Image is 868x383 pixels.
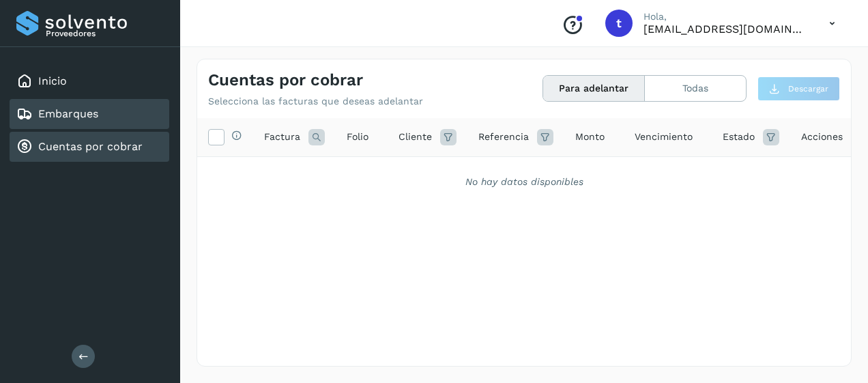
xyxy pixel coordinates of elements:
[478,130,529,144] span: Referencia
[723,130,755,144] span: Estado
[645,76,746,101] button: Todas
[208,70,363,90] h4: Cuentas por cobrar
[38,107,98,120] a: Embarques
[38,74,67,87] a: Inicio
[643,23,807,36] p: trasportesmoncada@hotmail.com
[543,76,645,101] button: Para adelantar
[801,130,843,144] span: Acciones
[635,130,693,144] span: Vencimiento
[757,76,840,101] button: Descargar
[264,130,300,144] span: Factura
[347,130,368,144] span: Folio
[10,66,169,96] div: Inicio
[10,99,169,129] div: Embarques
[10,132,169,162] div: Cuentas por cobrar
[575,130,605,144] span: Monto
[46,29,164,38] p: Proveedores
[788,83,828,95] span: Descargar
[208,96,423,107] p: Selecciona las facturas que deseas adelantar
[643,11,807,23] p: Hola,
[399,130,432,144] span: Cliente
[215,175,833,189] div: No hay datos disponibles
[38,140,143,153] a: Cuentas por cobrar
